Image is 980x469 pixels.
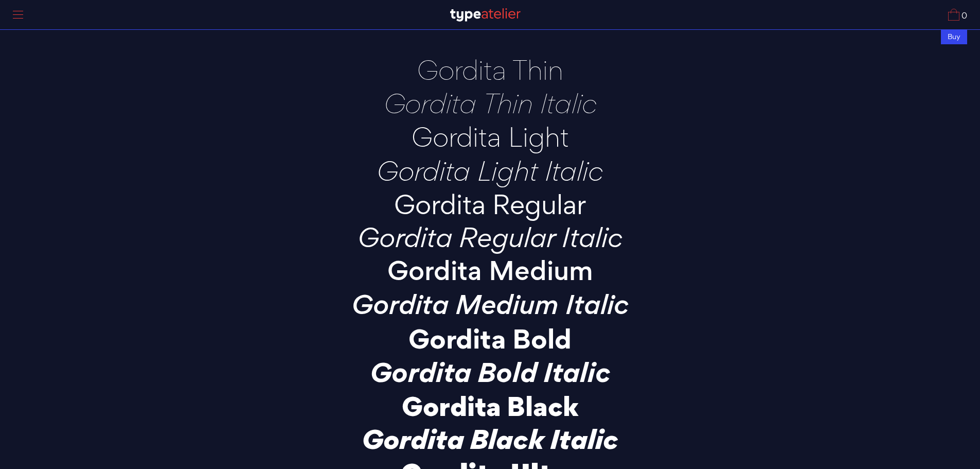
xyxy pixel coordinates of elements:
[948,9,959,21] img: Cart_Icon.svg
[310,391,670,420] p: Gordita Black
[310,56,670,84] p: Gordita Thin
[948,9,967,21] a: 0
[310,358,670,386] p: Gordita Bold Italic
[941,29,967,44] div: Buy
[310,425,670,453] p: Gordita Black Italic
[450,8,521,22] img: TA_Logo.svg
[310,324,670,353] p: Gordita Bold
[310,190,670,218] p: Gordita Regular
[310,89,670,117] p: Gordita Thin Italic
[959,12,967,21] span: 0
[310,290,670,319] p: Gordita Medium Italic
[310,123,670,151] p: Gordita Light
[310,157,670,185] p: Gordita Light Italic
[310,223,670,252] p: Gordita Regular Italic
[310,257,670,285] p: Gordita Medium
